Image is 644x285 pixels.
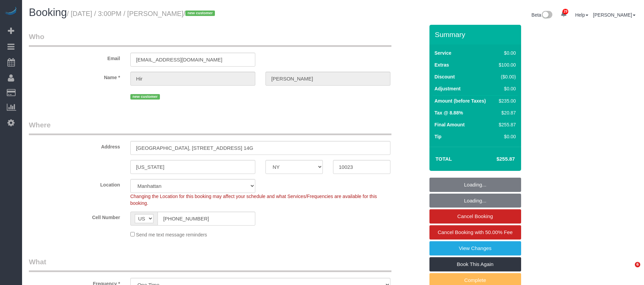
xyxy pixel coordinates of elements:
[541,11,552,20] img: New interface
[557,7,570,22] a: 29
[24,141,125,150] label: Address
[435,61,449,68] label: Extras
[496,133,516,140] div: $0.00
[476,156,515,162] h4: $255.87
[496,109,516,116] div: $20.87
[130,194,377,206] span: Changing the Location for this booking may affect your schedule and what Services/Frequencies are...
[496,121,516,128] div: $255.87
[130,72,255,86] input: First Name
[4,7,18,16] img: Automaid Logo
[29,257,391,272] legend: What
[635,262,640,267] span: 6
[130,53,255,67] input: Email
[435,121,465,128] label: Final Amount
[496,61,516,68] div: $100.00
[136,232,207,237] span: Send me text message reminders
[435,97,486,104] label: Amount (before Taxes)
[435,73,455,80] label: Discount
[563,9,568,14] span: 29
[130,160,255,174] input: City
[265,72,390,86] input: Last Name
[130,94,160,100] span: new customer
[429,209,521,224] a: Cancel Booking
[532,12,553,18] a: Beta
[621,262,637,278] iframe: Intercom live chat
[24,179,125,188] label: Location
[183,10,217,17] span: /
[29,32,391,47] legend: Who
[593,12,636,18] a: [PERSON_NAME]
[29,120,391,135] legend: Where
[29,6,67,18] span: Booking
[496,50,516,56] div: $0.00
[496,73,516,80] div: ($0.00)
[435,85,461,92] label: Adjustment
[185,11,215,16] span: new customer
[158,212,255,226] input: Cell Number
[24,72,125,81] label: Name *
[496,97,516,104] div: $235.00
[438,229,513,235] span: Cancel Booking with 50.00% Fee
[429,241,521,255] a: View Changes
[435,109,463,116] label: Tax @ 8.88%
[435,133,442,140] label: Tip
[24,212,125,221] label: Cell Number
[436,156,452,162] strong: Total
[429,225,521,239] a: Cancel Booking with 50.00% Fee
[435,50,452,56] label: Service
[24,53,125,62] label: Email
[333,160,390,174] input: Zip Code
[429,257,521,271] a: Book This Again
[575,12,588,18] a: Help
[496,85,516,92] div: $0.00
[435,31,518,38] h3: Summary
[67,10,217,17] small: / [DATE] / 3:00PM / [PERSON_NAME]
